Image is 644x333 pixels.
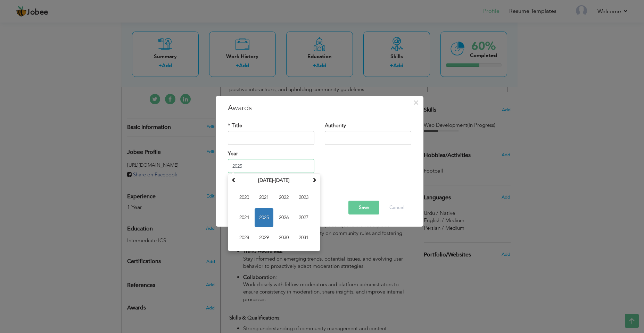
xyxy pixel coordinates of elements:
[235,188,254,207] span: 2020
[228,122,242,129] label: * Title
[312,177,317,182] span: Next Decade
[228,150,238,157] label: Year
[294,188,313,207] span: 2023
[382,201,411,214] button: Cancel
[235,208,254,227] span: 2024
[294,208,313,227] span: 2027
[274,208,293,227] span: 2026
[274,188,293,207] span: 2022
[255,188,273,207] span: 2021
[411,97,422,108] button: Close
[235,228,254,247] span: 2028
[294,228,313,247] span: 2031
[325,122,346,129] label: Authority
[255,228,273,247] span: 2029
[413,96,419,109] span: ×
[238,175,310,186] th: Select Decade
[228,103,411,113] h3: Awards
[348,201,379,214] button: Save
[274,228,293,247] span: 2030
[231,177,236,182] span: Previous Decade
[255,208,273,227] span: 2025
